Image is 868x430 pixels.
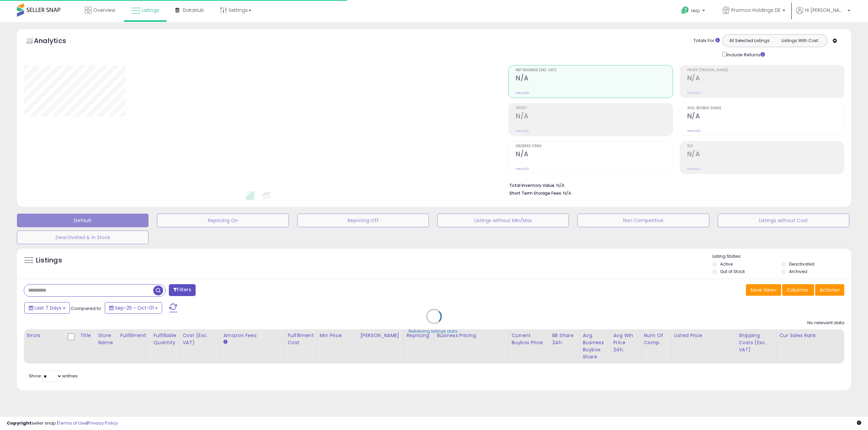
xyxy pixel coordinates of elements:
i: Get Help [681,6,689,15]
h2: N/A [516,74,672,83]
span: Promoo Holdings DE [731,7,781,14]
button: Non Competitive [577,214,709,227]
button: Listings With Cost [774,36,825,45]
h2: N/A [687,74,844,83]
small: Prev: N/A [516,129,529,133]
b: Short Term Storage Fees: [509,190,562,196]
span: Overview [93,7,115,14]
span: Avg. Buybox Share [687,106,844,110]
h2: N/A [687,150,844,159]
a: Hi [PERSON_NAME] [796,7,850,22]
a: Help [676,1,712,22]
li: N/A [509,181,839,189]
button: Repricing Off [297,214,429,227]
h2: N/A [516,112,672,121]
h5: Analytics [34,36,79,47]
span: Profit [PERSON_NAME] [687,69,844,72]
button: Repricing On [157,214,289,227]
span: Ordered Items [516,144,672,148]
span: Net Revenue (Exc. VAT) [516,69,672,72]
span: Hi [PERSON_NAME] [805,7,846,14]
span: Help [691,8,700,14]
button: Listings without Cost [718,214,849,227]
h2: N/A [516,150,672,159]
h2: N/A [687,112,844,121]
div: Retrieving listings data.. [409,328,459,334]
small: Prev: N/A [687,129,701,133]
button: Deactivated & In Stock [17,231,149,244]
div: Include Returns [717,51,773,58]
span: DataHub [183,7,204,14]
button: All Selected Listings [724,36,775,45]
b: Total Inventory Value: [509,182,555,188]
button: Listings without Min/Max [437,214,569,227]
small: Prev: N/A [516,167,529,171]
small: Prev: N/A [687,167,701,171]
button: Default [17,214,149,227]
span: N/A [563,190,571,196]
span: ROI [687,144,844,148]
small: Prev: N/A [516,91,529,95]
small: Prev: N/A [687,91,701,95]
span: Listings [142,7,159,14]
span: Profit [516,106,672,110]
div: Totals For [693,38,720,44]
